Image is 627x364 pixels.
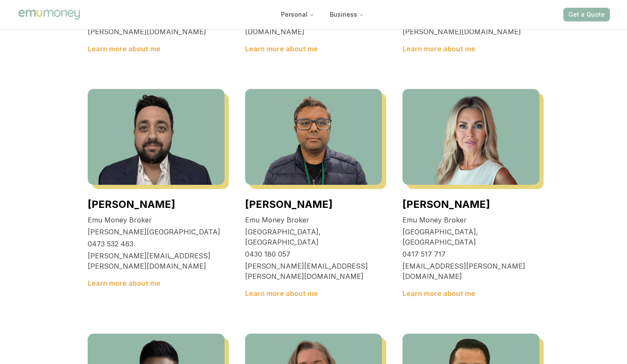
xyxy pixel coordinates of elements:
[88,227,225,237] p: [PERSON_NAME][GEOGRAPHIC_DATA]
[88,198,175,210] a: [PERSON_NAME]
[245,215,382,225] p: Emu Money Broker
[245,198,333,210] a: [PERSON_NAME]
[402,44,475,53] a: Learn more about me
[88,279,160,287] a: Learn more about me
[323,7,371,22] button: Business
[274,7,321,22] button: Personal
[245,261,382,281] p: [PERSON_NAME][EMAIL_ADDRESS][PERSON_NAME][DOMAIN_NAME]
[402,89,539,185] img: Rachael Connors, Emu Money Broker
[17,8,81,21] img: Emu Money
[88,239,225,249] p: 0473 532 463
[88,215,225,225] p: Emu Money Broker
[563,8,610,21] button: Get a Quote
[402,198,490,210] a: [PERSON_NAME]
[402,227,539,247] p: [GEOGRAPHIC_DATA], [GEOGRAPHIC_DATA]
[88,89,225,185] img: Peter Sarris, Emu Money Broker
[402,261,539,281] p: [EMAIL_ADDRESS][PERSON_NAME][DOMAIN_NAME]
[245,44,318,53] a: Learn more about me
[88,44,160,53] a: Learn more about me
[245,249,382,259] p: 0430 180 057
[245,227,382,247] p: [GEOGRAPHIC_DATA], [GEOGRAPHIC_DATA]
[88,251,225,271] p: [PERSON_NAME][EMAIL_ADDRESS][PERSON_NAME][DOMAIN_NAME]
[402,289,475,298] a: Learn more about me
[245,89,382,185] img: Pinkesh Patel, Emu Money Broker
[402,249,539,259] p: 0417 517 717
[245,289,318,298] a: Learn more about me
[402,215,539,225] p: Emu Money Broker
